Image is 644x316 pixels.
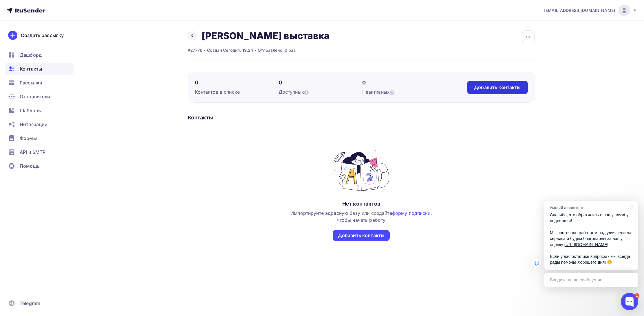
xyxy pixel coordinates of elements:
[532,259,541,268] img: Умный ассистент
[564,242,608,247] a: [URL][DOMAIN_NAME]
[20,135,37,142] span: Формы
[362,88,446,95] div: Неактивных
[20,162,40,169] span: Помощь
[20,93,50,100] span: Отправители
[188,114,535,121] div: Контакты
[362,79,446,86] div: 0
[5,91,74,102] a: Отправители
[195,88,279,95] div: Контактов в списке
[5,77,74,88] a: Рассылки
[5,49,74,61] a: Дашборд
[544,5,637,16] a: [EMAIL_ADDRESS][DOMAIN_NAME]
[392,210,431,216] a: форму подписки
[5,132,74,144] a: Формы
[20,121,47,128] span: Интеграции
[338,232,385,239] div: Добавить контакты
[634,293,639,298] div: 1
[20,51,42,58] span: Дашборд
[279,79,362,86] div: 0
[550,205,627,210] div: Умный ассистент
[21,32,64,39] div: Создать рассылку
[5,105,74,116] a: Шаблоны
[202,30,330,42] h2: [PERSON_NAME] выставка
[20,79,42,86] span: Рассылки
[20,149,45,156] span: API и SMTP
[290,210,432,223] span: Импортируйте адресную базу или создайте , чтобы начать работу
[207,47,253,53] div: Создан Сегодня, 19:24
[342,200,380,207] div: Нет контактов
[544,273,638,287] div: Введите ваше сообщение...
[258,47,295,53] div: Отправлено: 0 раз
[20,65,42,72] span: Контакты
[20,300,40,307] span: Telegram
[550,212,632,265] p: Спасибо, что обратились в нашу службу поддержки! Мы постоянно работаем над улучшением сервиса и б...
[20,107,42,114] span: Шаблоны
[195,79,279,86] div: 0
[188,47,203,53] div: #27776
[5,63,74,75] a: Контакты
[544,8,615,13] span: [EMAIL_ADDRESS][DOMAIN_NAME]
[279,88,362,95] div: Доступных
[474,84,521,91] div: Добавить контакты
